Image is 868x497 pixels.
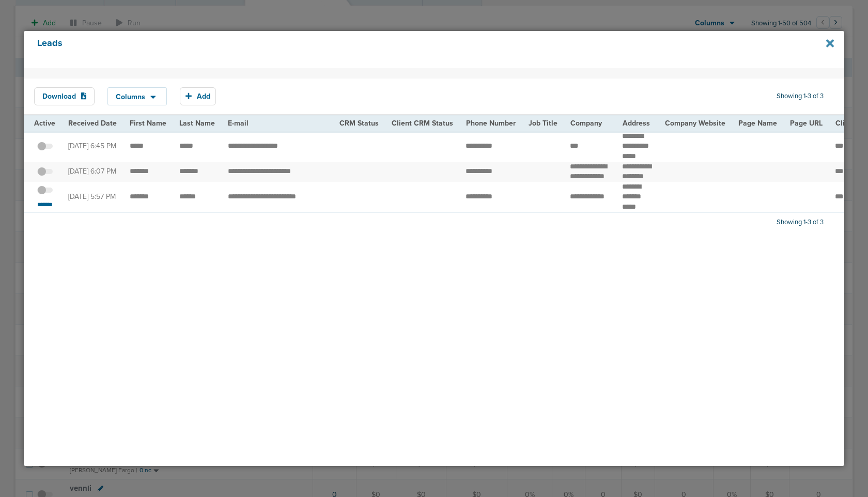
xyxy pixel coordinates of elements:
[197,92,210,101] span: Add
[62,182,123,212] td: [DATE] 5:57 PM
[62,131,123,162] td: [DATE] 6:45 PM
[790,119,823,128] span: Page URL
[68,119,117,128] span: Received Date
[658,115,732,131] th: Company Website
[777,218,824,227] span: Showing 1-3 of 3
[130,119,166,128] span: First Name
[62,162,123,182] td: [DATE] 6:07 PM
[34,119,55,128] span: Active
[564,115,616,131] th: Company
[835,119,864,128] span: Client Id
[179,119,215,128] span: Last Name
[522,115,564,131] th: Job Title
[616,115,658,131] th: Address
[385,115,459,131] th: Client CRM Status
[37,38,755,61] h4: Leads
[466,119,516,128] span: Phone Number
[180,87,216,105] button: Add
[116,94,145,101] span: Columns
[777,92,824,101] span: Showing 1-3 of 3
[228,119,249,128] span: E-mail
[339,119,379,128] span: CRM Status
[732,115,783,131] th: Page Name
[34,87,95,105] button: Download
